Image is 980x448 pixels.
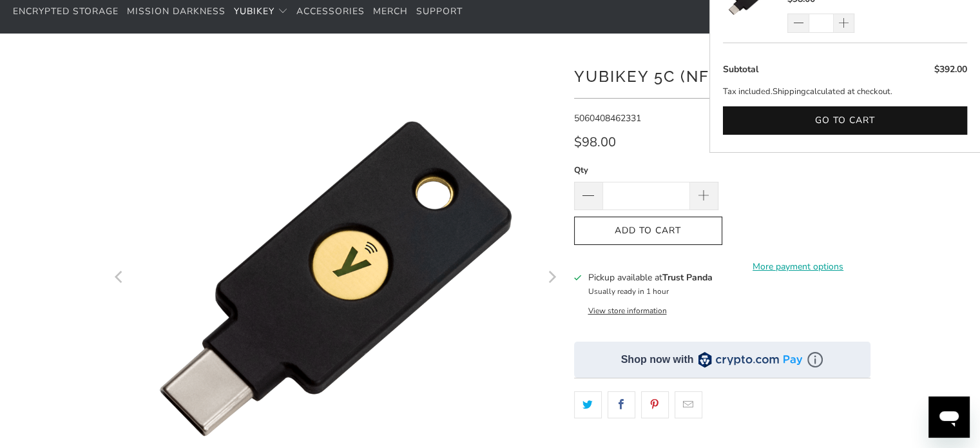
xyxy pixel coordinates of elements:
a: Share this on Facebook [608,391,635,418]
h1: YubiKey 5C (NFC) [574,63,870,88]
a: Share this on Pinterest [641,391,669,418]
span: $98.00 [574,133,616,151]
small: Usually ready in 1 hour [588,286,668,297]
span: Mission Darkness [127,5,226,17]
a: More payment options [726,260,870,274]
button: Go to cart [723,106,967,135]
b: Trust Panda [662,271,712,284]
a: Share this on Twitter [574,391,602,418]
span: Encrypted Storage [13,5,119,17]
button: Add to Cart [574,217,722,246]
div: Shop now with [621,353,694,367]
button: View store information [588,306,666,316]
span: Accessories [296,5,365,17]
iframe: Button to launch messaging window [928,396,970,438]
a: Shipping [773,85,806,99]
h3: Pickup available at [588,271,712,284]
span: $392.00 [934,63,967,75]
label: Qty [574,163,718,177]
span: 5060408462331 [574,112,641,124]
p: Tax included. calculated at checkout. [723,85,967,99]
span: Merch [373,5,408,17]
span: Add to Cart [588,226,709,237]
span: Subtotal [723,63,758,75]
a: Email this to a friend [675,391,702,418]
span: YubiKey [234,5,274,17]
span: Support [416,5,463,17]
